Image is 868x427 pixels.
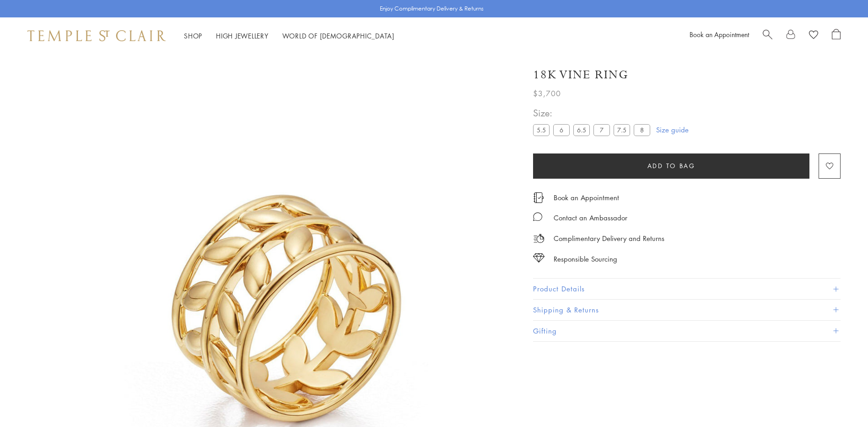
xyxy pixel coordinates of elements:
a: Size guide [656,125,689,134]
label: 5.5 [533,124,550,136]
a: Open Shopping Bag [832,29,841,43]
span: Size: [533,105,654,120]
label: 7 [593,124,610,136]
img: MessageIcon-01_2.svg [533,212,542,221]
label: 8 [634,124,650,136]
a: ShopShop [184,31,202,40]
p: Enjoy Complimentary Delivery & Returns [380,4,484,13]
a: Search [763,29,772,43]
label: 6 [553,124,570,136]
label: 6.5 [573,124,590,136]
img: icon_sourcing.svg [533,253,545,263]
div: Contact an Ambassador [554,212,627,224]
button: Shipping & Returns [533,300,841,320]
button: Gifting [533,321,841,341]
span: $3,700 [533,88,561,99]
h1: 18K Vine Ring [533,67,629,83]
a: Book an Appointment [690,30,749,39]
img: icon_appointment.svg [533,192,544,203]
span: Add to bag [647,161,695,171]
a: Book an Appointment [554,192,619,203]
nav: Main navigation [184,30,394,42]
img: icon_delivery.svg [533,233,545,244]
a: World of [DEMOGRAPHIC_DATA]World of [DEMOGRAPHIC_DATA] [282,31,394,40]
button: Add to bag [533,153,809,179]
img: Temple St. Clair [27,30,166,41]
p: Complimentary Delivery and Returns [554,233,664,244]
a: High JewelleryHigh Jewellery [216,31,269,40]
button: Product Details [533,279,841,299]
a: View Wishlist [809,29,818,43]
label: 7.5 [614,124,630,136]
div: Responsible Sourcing [554,253,617,265]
